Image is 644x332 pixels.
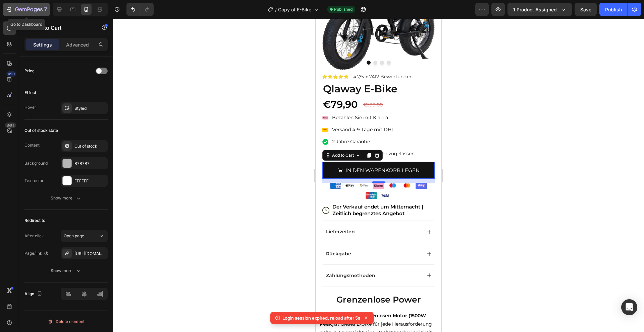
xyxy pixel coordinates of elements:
[580,7,591,12] span: Save
[24,192,108,204] button: Show more
[24,142,40,148] div: Content
[33,24,90,32] p: Add to Cart
[51,267,82,274] div: Show more
[282,315,360,321] p: Login session expired, reload after 5s
[74,161,106,167] div: B7B7B7
[24,128,58,134] div: Out of stock state
[24,178,44,184] div: Text color
[334,6,353,12] span: Published
[51,195,82,201] div: Show more
[126,3,154,16] div: Undo/Redo
[24,104,36,110] div: Hover
[74,251,106,257] div: [URL][DOMAIN_NAME]
[48,318,85,326] div: Delete element
[61,230,108,242] button: Open page
[3,3,50,16] button: 7
[621,299,637,315] div: Open Intercom Messenger
[24,218,45,224] div: Redirect to
[24,289,44,299] div: Align
[24,160,48,166] div: Background
[599,3,628,16] button: Publish
[74,178,106,184] div: FFFFFF
[24,68,35,74] div: Price
[575,3,597,16] button: Save
[513,6,557,13] span: 1 product assigned
[275,6,277,13] span: /
[74,105,106,111] div: Styled
[507,3,572,16] button: 1 product assigned
[24,316,108,327] button: Delete element
[24,250,49,256] div: Page/link
[278,6,311,13] span: Copy of E-Bike
[316,19,441,332] iframe: Design area
[66,41,89,48] p: Advanced
[64,233,84,238] span: Open page
[24,233,44,239] div: After click
[5,122,16,128] div: Beta
[24,265,108,277] button: Show more
[4,294,110,308] strong: 750W bürstenlosen Motor (1500W Peak)
[74,143,106,149] div: Out of stock
[24,90,36,96] div: Effect
[33,41,52,48] p: Settings
[605,6,622,13] div: Publish
[6,71,16,77] div: 450
[44,5,47,13] p: 7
